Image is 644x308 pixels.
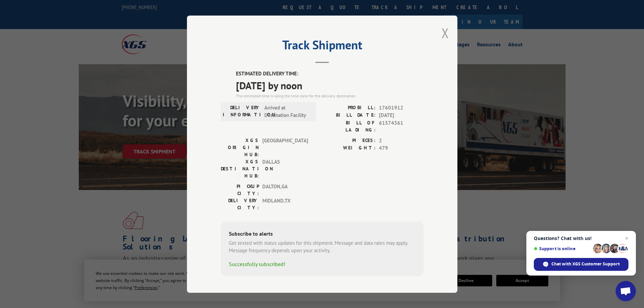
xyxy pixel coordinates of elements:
[534,246,591,251] span: Support is online
[322,119,376,133] label: BILL OF LADING:
[322,144,376,152] label: WEIGHT:
[534,258,628,271] div: Chat with XGS Customer Support
[262,183,308,197] span: DALTON , GA
[379,119,424,133] span: 61574361
[264,104,310,119] span: Arrived at Destination Facility
[236,93,424,99] div: The estimated time is using the time zone for the delivery destination.
[221,40,424,53] h2: Track Shipment
[551,261,620,267] span: Chat with XGS Customer Support
[322,104,376,112] label: PROBILL:
[221,197,259,211] label: DELIVERY CITY:
[379,112,424,119] span: [DATE]
[322,112,376,119] label: BILL DATE:
[229,239,415,254] div: Get texted with status updates for this shipment. Message and data rates may apply. Message frequ...
[221,158,259,179] label: XGS DESTINATION HUB:
[616,281,636,301] div: Open chat
[322,137,376,144] label: PIECES:
[229,229,415,239] div: Subscribe to alerts
[229,260,415,268] div: Successfully subscribed!
[236,77,424,93] span: [DATE] by noon
[379,104,424,112] span: 17601912
[236,70,424,78] label: ESTIMATED DELIVERY TIME:
[223,104,261,119] label: DELIVERY INFORMATION:
[221,183,259,197] label: PICKUP CITY:
[623,234,631,242] span: Close chat
[379,144,424,152] span: 479
[534,236,628,241] span: Questions? Chat with us!
[262,158,308,179] span: DALLAS
[262,197,308,211] span: MIDLAND , TX
[221,137,259,158] label: XGS ORIGIN HUB:
[262,137,308,158] span: [GEOGRAPHIC_DATA]
[379,137,424,144] span: 2
[442,24,449,42] button: Close modal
